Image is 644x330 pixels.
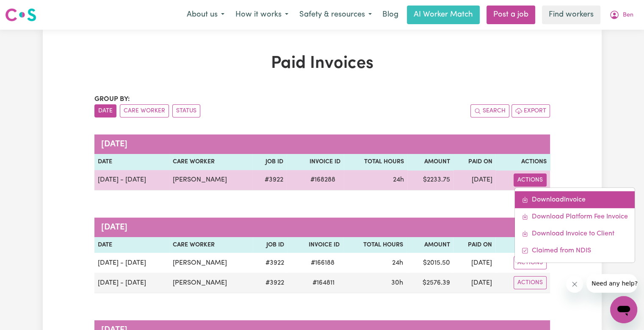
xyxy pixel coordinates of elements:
td: [DATE] [453,273,495,293]
td: # 3922 [253,273,287,293]
td: [DATE] - [DATE] [94,273,170,293]
td: $ 2233.75 [407,170,453,190]
th: Amount [406,237,453,253]
iframe: Close message [566,276,583,293]
caption: [DATE] [94,134,550,154]
button: How it works [230,6,294,24]
button: sort invoices by date [94,104,116,117]
th: Total Hours [344,154,407,170]
th: Paid On [453,154,495,170]
td: [DATE] [453,253,495,273]
td: [DATE] - [DATE] [94,253,170,273]
span: Ben [623,11,633,20]
th: Actions [495,237,550,253]
button: Actions [514,173,547,187]
th: Date [94,154,169,170]
span: Group by: [94,96,130,103]
a: Find workers [542,6,600,24]
th: Amount [407,154,453,170]
span: Need any help? [5,6,51,13]
span: # 168288 [305,175,340,185]
a: Careseekers logo [5,5,36,25]
img: Careseekers logo [5,7,36,22]
td: [PERSON_NAME] [169,273,253,293]
td: [DATE] - [DATE] [94,170,169,190]
span: # 164811 [307,278,340,288]
button: My Account [604,6,639,24]
th: Job ID [252,154,287,170]
a: Mark invoice #168288 as claimed from NDIS [515,242,635,259]
button: sort invoices by paid status [172,104,200,117]
button: About us [181,6,230,24]
td: [PERSON_NAME] [169,170,252,190]
button: Safety & resources [294,6,377,24]
caption: [DATE] [94,218,550,237]
span: 24 hours [392,260,403,266]
a: Blog [377,6,404,24]
th: Job ID [253,237,287,253]
th: Total Hours [343,237,406,253]
th: Care Worker [169,154,252,170]
th: Invoice ID [287,154,344,170]
td: # 3922 [252,170,287,190]
button: Actions [514,276,547,289]
a: Download invoice to CS #168288 [515,225,635,242]
button: sort invoices by care worker [120,104,169,117]
th: Invoice ID [287,237,343,253]
td: $ 2015.50 [406,253,453,273]
span: # 166188 [306,258,340,268]
button: Export [511,104,550,117]
td: [DATE] [453,170,495,190]
th: Date [94,237,170,253]
th: Actions [495,154,550,170]
a: Post a job [486,6,535,24]
button: Search [470,104,509,117]
a: AI Worker Match [407,6,480,24]
a: Download platform fee #168288 [515,208,635,225]
td: [PERSON_NAME] [169,253,253,273]
th: Care Worker [169,237,253,253]
td: # 3922 [253,253,287,273]
span: 30 hours [391,280,403,286]
iframe: Message from company [586,274,637,293]
th: Paid On [453,237,495,253]
button: Actions [514,256,547,269]
a: Download invoice #168288 [515,191,635,208]
iframe: Button to launch messaging window [610,296,637,323]
td: $ 2576.39 [406,273,453,293]
h1: Paid Invoices [94,53,550,74]
span: 24 hours [393,176,404,183]
div: Actions [514,187,635,263]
